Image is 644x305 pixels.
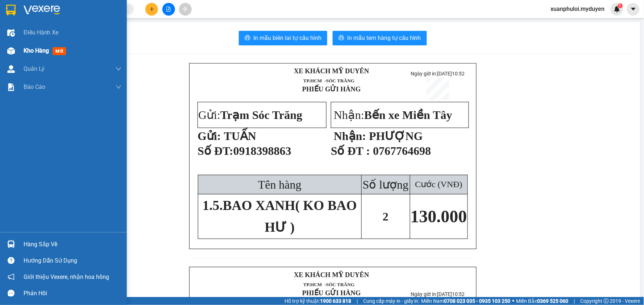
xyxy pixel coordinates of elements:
span: 1.5.BAO XANH( KO BAO HƯ ) [203,198,357,235]
span: down [116,66,121,72]
span: [DATE] [437,71,465,77]
img: logo-vxr [6,5,16,16]
strong: Nhận: [334,129,366,143]
div: Hàng sắp về [24,239,121,250]
span: aim [183,7,188,12]
span: copyright [604,298,609,304]
span: Trạm Sóc Trăng [3,50,75,77]
p: Ngày giờ in: [406,291,470,297]
span: Quản Lý [24,64,45,73]
span: PHƯỢNG [369,129,423,143]
span: 1 [619,3,622,8]
span: 10:52 [452,71,465,77]
img: warehouse-icon [7,240,15,248]
strong: PHIẾU GỬI HÀNG [302,289,361,297]
span: 0918398863 [233,144,291,157]
span: Gửi: [198,108,302,121]
img: warehouse-icon [7,29,15,37]
span: Nhận: [334,108,452,121]
span: TP.HCM -SÓC TRĂNG [43,23,94,28]
span: Báo cáo [24,82,45,91]
span: 10:52 [452,291,465,297]
span: ⚪️ [512,300,515,302]
span: TP.HCM -SÓC TRĂNG [303,78,354,83]
span: | [357,297,358,305]
span: printer [338,35,344,42]
span: Số lượng [363,178,409,191]
span: Tên hàng [258,178,302,191]
span: In mẫu biên lai tự cấu hình [253,33,321,42]
button: printerIn mẫu biên lai tự cấu hình [239,31,327,45]
span: Cung cấp máy in - giấy in: [363,297,420,305]
img: warehouse-icon [7,65,15,73]
strong: XE KHÁCH MỸ DUYÊN [46,4,96,20]
img: solution-icon [7,83,15,91]
span: down [116,84,121,90]
span: xuanphuloi.myduyen [545,4,611,13]
button: aim [179,3,192,16]
span: Miền Nam [421,297,511,305]
span: Hỗ trợ kỹ thuật: [284,297,351,305]
div: Phản hồi [24,288,121,299]
span: TUẤN [224,129,257,143]
strong: 0708 023 035 - 0935 103 250 [444,298,511,304]
span: mới [53,47,66,55]
strong: 1900 633 818 [320,298,351,304]
span: printer [245,35,250,42]
span: message [8,290,14,297]
p: Ngày giờ in: [406,71,470,77]
img: icon-new-feature [614,6,620,12]
span: | [574,297,575,305]
strong: 0369 525 060 [537,298,569,304]
span: question-circle [8,257,14,264]
span: Số ĐT: [198,144,233,157]
span: Cước (VNĐ) [415,180,462,189]
span: Kho hàng [24,47,49,54]
img: warehouse-icon [7,47,15,55]
span: Trạm Sóc Trăng [220,108,302,121]
strong: PHIẾU GỬI HÀNG [42,30,100,38]
span: Giới thiệu Vexere, nhận hoa hồng [24,272,109,281]
span: TP.HCM -SÓC TRĂNG [303,282,354,287]
strong: Gửi: [198,129,221,143]
span: 130.000 [411,207,467,226]
span: 2 [383,210,389,223]
p: Ngày giờ in: [108,9,139,22]
strong: Số ĐT : [331,144,370,157]
span: Miền Bắc [516,297,569,305]
span: plus [149,7,154,12]
span: Điều hành xe [24,28,59,37]
strong: XE KHÁCH MỸ DUYÊN [294,271,369,279]
strong: XE KHÁCH MỸ DUYÊN [294,67,369,75]
span: caret-down [630,6,637,12]
span: [DATE] [108,16,139,22]
button: plus [145,3,158,16]
span: In mẫu tem hàng tự cấu hình [347,33,421,42]
div: Hướng dẫn sử dụng [24,255,121,266]
span: Bến xe Miền Tây [364,108,452,121]
sup: 1 [618,3,623,8]
strong: PHIẾU GỬI HÀNG [302,85,361,93]
span: file-add [166,7,171,12]
span: notification [8,273,14,280]
span: Gửi: [3,50,75,77]
button: printerIn mẫu tem hàng tự cấu hình [333,31,427,45]
span: [DATE] [437,291,465,297]
span: 0767764698 [373,144,431,157]
button: caret-down [627,3,640,16]
button: file-add [162,3,175,16]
